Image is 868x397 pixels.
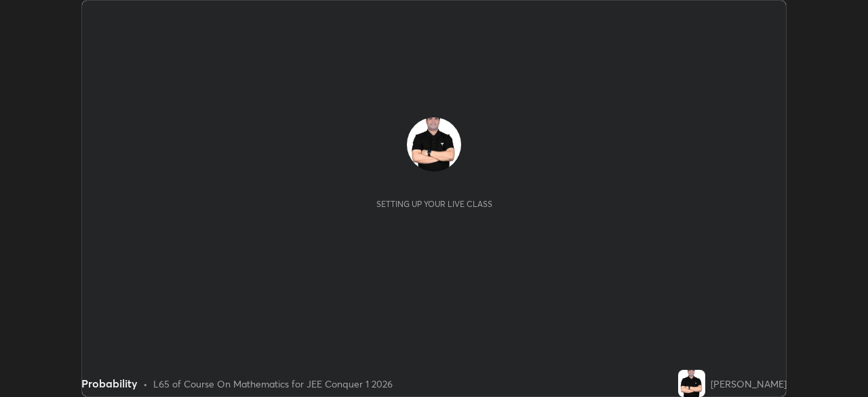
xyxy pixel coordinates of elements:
[81,375,138,392] div: Probability
[143,377,148,391] div: •
[376,199,492,209] div: Setting up your live class
[153,377,393,391] div: L65 of Course On Mathematics for JEE Conquer 1 2026
[711,377,787,391] div: [PERSON_NAME]
[407,117,461,172] img: 79b82fe8e2f647d1b516d15418097022.jpg
[678,370,705,397] img: 79b82fe8e2f647d1b516d15418097022.jpg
